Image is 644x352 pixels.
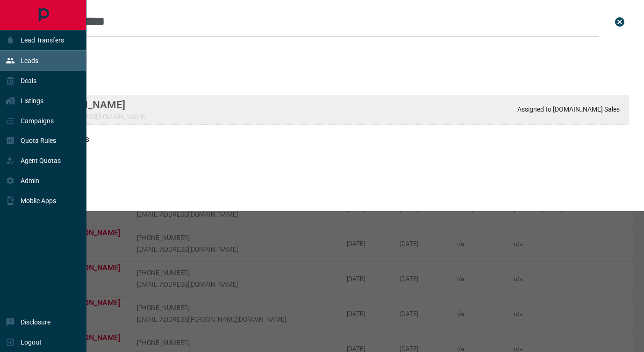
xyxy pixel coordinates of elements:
p: [EMAIL_ADDRESS][DOMAIN_NAME] [45,113,146,120]
h3: phone matches [36,136,629,143]
p: Assigned to [DOMAIN_NAME] Sales [517,106,620,113]
p: [PERSON_NAME] [45,99,146,111]
h3: name matches [36,42,629,49]
button: close search bar [610,13,629,31]
h3: id matches [36,176,629,183]
h3: email matches [36,82,629,89]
